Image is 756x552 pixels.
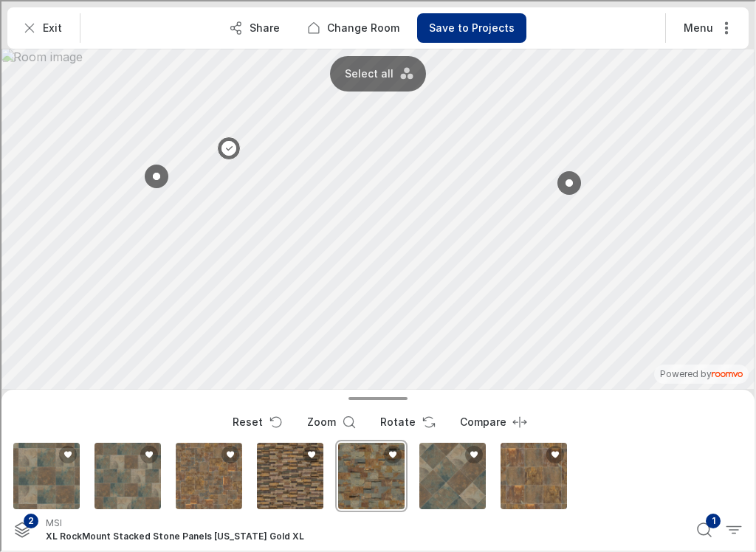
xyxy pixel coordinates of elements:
div: XL RockMount Stacked Stone Panels California Gold XL [334,438,406,511]
div: California Gold [496,438,568,511]
button: Change Room [296,12,410,41]
img: roomvo_wordmark.svg [710,370,741,376]
div: Slate Square 16X16 Nc [9,438,81,511]
button: Search products [688,514,718,543]
button: Add Slate California Gold, Square, 16X16, Natural Cleft to favorites [464,444,481,462]
p: Share [248,19,278,34]
p: Change Room [326,19,398,34]
button: Exit [12,12,72,41]
button: Add XL RockMount Stacked Stone Panels California Gold XL to favorites [382,444,400,462]
span: 1 [704,512,719,527]
button: See products applied in the visualizer [6,514,35,543]
p: MSI [44,515,61,528]
button: Add California Gold to favorites [220,444,238,462]
button: More actions [670,12,741,41]
p: Exit [41,19,61,34]
button: Filter products [718,514,747,543]
button: Rotate Surface [367,406,444,435]
p: Powered by [659,366,741,379]
p: Select all [343,65,392,80]
button: Zoom room image [294,406,364,435]
div: California Gold [171,438,244,511]
div: Slate Square 12X12 Nc [90,438,162,511]
button: Share [219,12,290,41]
p: Save to Projects [427,19,513,34]
button: Reset product [219,406,291,435]
button: Add Slate Square 16X16 Nc to favorites [58,444,75,462]
div: The visualizer is powered by Roomvo. [659,366,741,379]
button: Add California Gold to favorites [545,444,563,462]
button: Select all [334,61,419,84]
div: Slate California Gold, Square, 16X16, Natural Cleft [415,438,487,511]
button: Add California Gold to favorites [301,444,319,462]
h6: XL RockMount Stacked Stone Panels [US_STATE] Gold XL [44,528,678,542]
span: 2 [22,512,37,527]
button: Add Slate Square 12X12 Nc to favorites [139,444,157,462]
button: Save to Projects [416,12,525,41]
button: Enter compare mode [447,406,535,435]
div: California Gold [252,438,325,511]
button: Show details for XL RockMount Stacked Stone Panels California Gold XL [41,514,682,542]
